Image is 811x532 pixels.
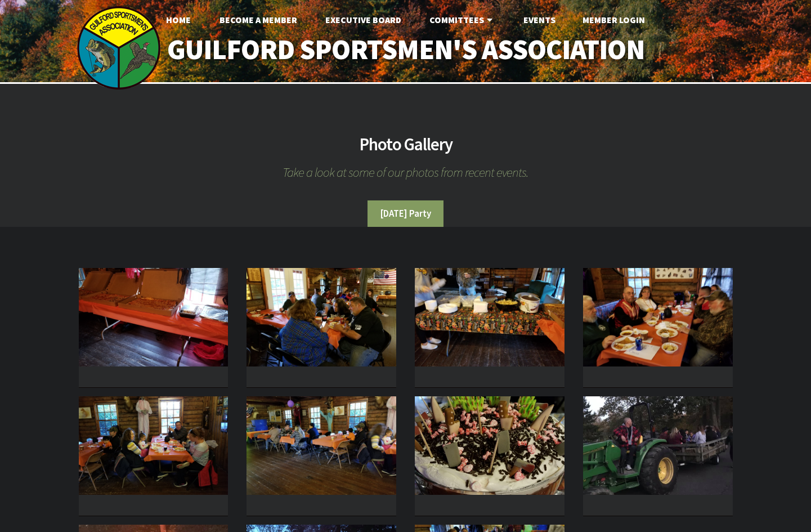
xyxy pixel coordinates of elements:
[77,6,161,90] img: logo_sm.png
[368,200,443,227] li: [DATE] Party
[143,26,668,74] a: Guilford Sportsmen's Association
[210,8,306,31] a: Become A Member
[316,8,410,31] a: Executive Board
[514,8,564,31] a: Events
[573,8,654,31] a: Member Login
[420,8,504,31] a: Committees
[157,8,200,31] a: Home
